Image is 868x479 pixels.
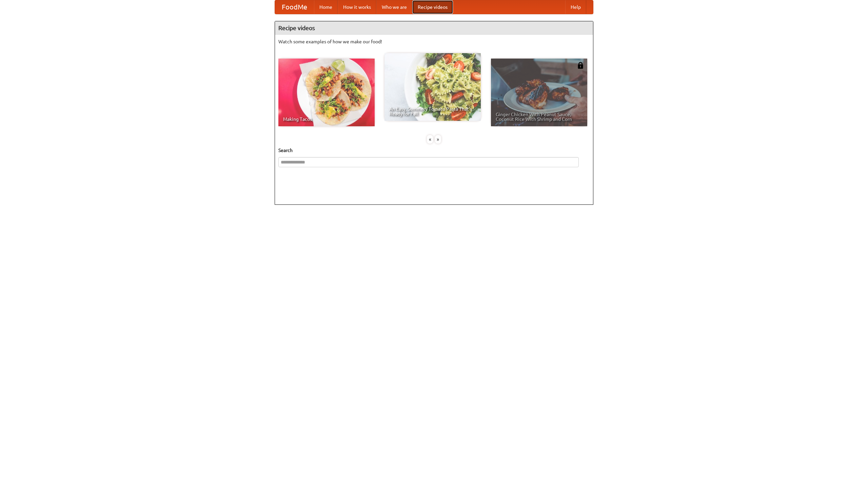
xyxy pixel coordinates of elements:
h5: Search [278,147,590,154]
a: Recipe videos [412,0,453,14]
h4: Recipe videos [275,21,593,35]
div: « [427,135,433,144]
a: FoodMe [275,0,314,14]
a: How it works [338,0,376,14]
a: An Easy, Summery Tomato Pasta That's Ready for Fall [384,53,481,121]
a: Making Tacos [278,59,375,126]
a: Help [565,0,586,14]
a: Who we are [376,0,412,14]
p: Watch some examples of how we make our food! [278,38,590,45]
img: 483408.png [577,62,584,69]
span: Making Tacos [283,117,370,122]
span: An Easy, Summery Tomato Pasta That's Ready for Fall [389,107,476,116]
a: Home [314,0,338,14]
div: » [435,135,441,144]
